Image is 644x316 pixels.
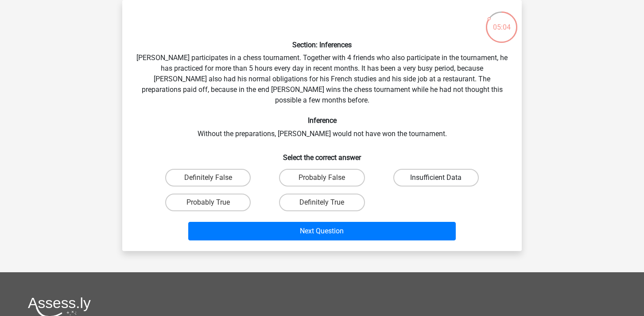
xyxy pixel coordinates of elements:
[165,169,251,187] label: Definitely False
[136,41,508,49] h6: Section: Inferences
[126,7,518,244] div: [PERSON_NAME] participates in a chess tournament. Together with 4 friends who also participate in...
[393,169,479,187] label: Insufficient Data
[136,116,508,125] h6: Inference
[188,222,456,240] button: Next Question
[136,146,508,162] h6: Select the correct answer
[279,169,365,187] label: Probably False
[165,194,251,211] label: Probably True
[279,194,365,211] label: Definitely True
[485,11,518,33] div: 05:04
